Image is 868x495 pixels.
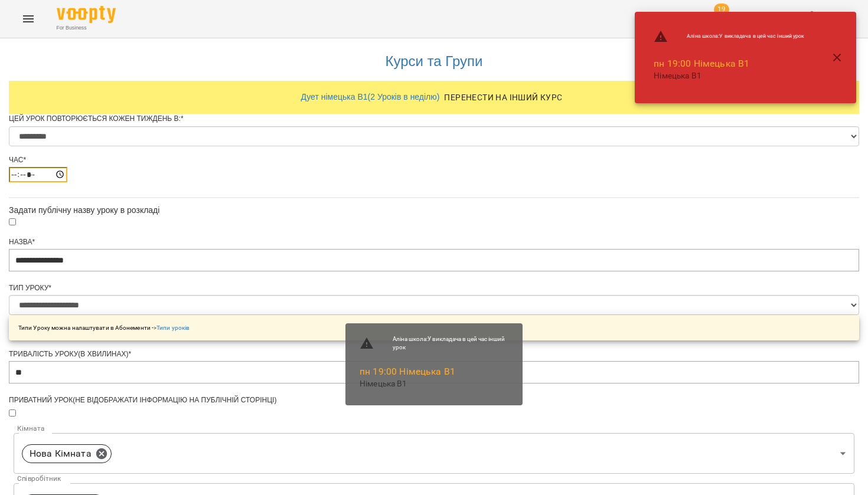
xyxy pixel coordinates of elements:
[9,204,859,216] div: Задати публічну назву уроку в розкладі
[14,5,43,33] button: Menu
[654,70,804,82] p: Німецька В1
[9,155,859,165] div: Час
[14,433,854,474] div: Нова Кімната
[9,114,859,124] div: Цей урок повторюється кожен тиждень в:
[156,324,190,331] a: Типи уроків
[9,283,859,293] div: Тип Уроку
[9,395,859,405] div: Приватний урок(не відображати інформацію на публічній сторінці)
[57,6,116,23] img: Voopty Logo
[22,444,112,463] div: Нова Кімната
[444,90,562,104] span: Перенести на інший курс
[57,24,116,32] span: For Business
[644,25,814,48] li: Аліна школа : У викладача в цей час інший урок
[30,447,92,461] p: Нова Кімната
[15,54,853,69] h3: Курси та Групи
[9,349,859,359] div: Тривалість уроку(в хвилинах)
[714,4,729,15] span: 19
[654,58,749,69] a: пн 19:00 Німецька В1
[301,92,439,101] a: Дует німецька В1 ( 2 Уроків в неділю )
[9,237,859,247] div: Назва
[439,87,567,108] button: Перенести на інший курс
[18,323,190,332] p: Типи Уроку можна налаштувати в Абонементи ->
